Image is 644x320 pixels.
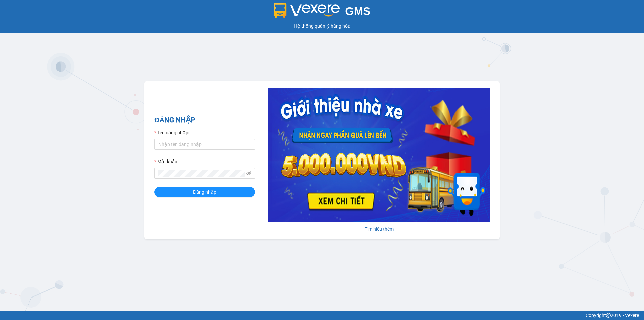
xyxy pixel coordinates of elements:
div: Hệ thống quản lý hàng hóa [2,22,642,30]
label: Tên đăng nhập [154,129,189,136]
h2: ĐĂNG NHẬP [154,115,255,126]
span: eye-invisible [246,171,251,176]
label: Mật khẩu [154,158,177,165]
img: logo 2 [274,3,340,18]
div: Tìm hiểu thêm [268,225,490,233]
span: copyright [606,313,611,318]
div: Copyright 2019 - Vexere [5,312,639,319]
a: GMS [274,10,371,15]
img: banner-0 [268,88,490,222]
input: Mật khẩu [158,170,245,177]
input: Tên đăng nhập [154,139,255,150]
button: Đăng nhập [154,187,255,197]
span: Đăng nhập [193,188,216,196]
span: GMS [345,5,370,17]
